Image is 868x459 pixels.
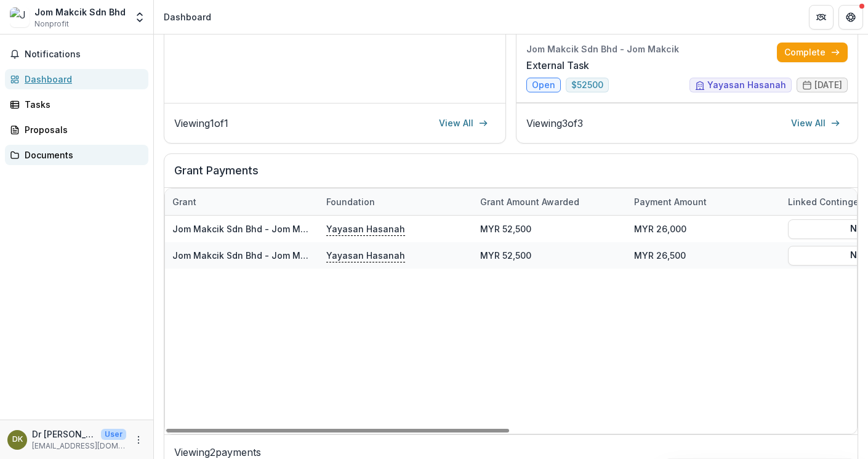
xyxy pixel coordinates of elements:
[526,116,583,131] p: Viewing 3 of 3
[473,189,627,215] div: Grant amount awarded
[473,242,627,269] div: MYR 52,500
[131,5,148,30] button: Open entity switcher
[777,43,848,62] a: Complete
[473,216,627,242] div: MYR 52,500
[319,189,473,215] div: Foundation
[172,224,323,234] a: Jom Makcik Sdn Bhd - Jom Makcik
[34,18,69,30] span: Nonprofit
[809,5,834,30] button: Partners
[25,73,139,86] div: Dashboard
[319,195,382,208] div: Foundation
[432,113,496,133] a: View All
[326,222,405,235] p: Yayasan Hasanah
[164,10,211,23] div: Dashboard
[5,69,148,89] a: Dashboard
[627,189,781,215] div: Payment Amount
[165,189,319,215] div: Grant
[627,242,781,269] div: MYR 26,500
[10,7,30,27] img: Jom Makcik Sdn Bhd
[32,441,126,452] p: [EMAIL_ADDRESS][DOMAIN_NAME]
[5,94,148,115] a: Tasks
[172,250,323,261] a: Jom Makcik Sdn Bhd - Jom Makcik
[25,123,139,136] div: Proposals
[784,113,848,133] a: View All
[165,195,204,208] div: Grant
[627,195,714,208] div: Payment Amount
[174,116,228,131] p: Viewing 1 of 1
[32,428,96,441] p: Dr [PERSON_NAME]
[34,6,126,18] div: Jom Makcik Sdn Bhd
[12,436,23,444] div: Dr Sazlina Kamaralzaman
[627,216,781,242] div: MYR 26,000
[326,248,405,262] p: Yayasan Hasanah
[101,429,126,440] p: User
[174,164,848,187] h2: Grant Payments
[25,148,139,161] div: Documents
[131,433,146,447] button: More
[473,195,587,208] div: Grant amount awarded
[5,145,148,165] a: Documents
[526,58,589,73] a: External Task
[5,120,148,140] a: Proposals
[25,49,143,60] span: Notifications
[25,98,139,111] div: Tasks
[159,8,216,26] nav: breadcrumb
[838,5,863,30] button: Get Help
[5,44,148,64] button: Notifications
